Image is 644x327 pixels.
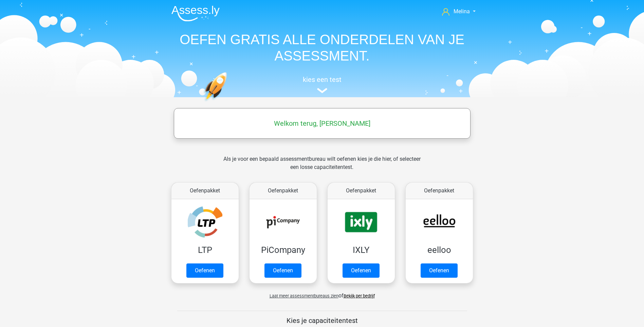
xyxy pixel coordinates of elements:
[166,286,478,300] div: of
[166,75,478,84] h5: kies een test
[421,263,458,278] a: Oefenen
[270,293,338,298] span: Laat meer assessmentbureaus zien
[264,263,301,278] a: Oefenen
[171,5,220,21] img: Assessly
[177,316,467,325] h5: Kies je capaciteitentest
[343,263,380,278] a: Oefenen
[317,88,327,93] img: assessment
[203,72,253,134] img: oefenen
[166,75,478,93] a: kies een test
[344,293,375,298] a: Bekijk per bedrijf
[177,119,467,127] h5: Welkom terug, [PERSON_NAME]
[454,8,470,15] span: Melina
[186,263,223,278] a: Oefenen
[439,7,478,16] a: Melina
[218,155,426,179] div: Als je voor een bepaald assessmentbureau wilt oefenen kies je die hier, of selecteer een losse ca...
[166,31,478,64] h1: OEFEN GRATIS ALLE ONDERDELEN VAN JE ASSESSMENT.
